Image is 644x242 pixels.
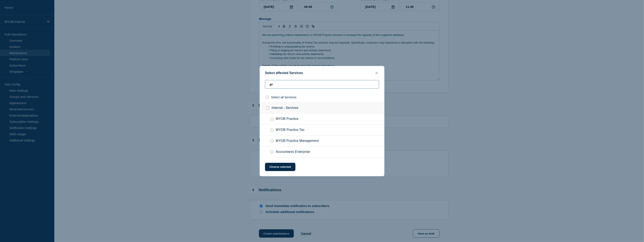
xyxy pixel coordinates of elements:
input: Search [265,80,379,89]
span: Accountants Enterprise [276,150,310,154]
input: select all checkbox [266,96,269,99]
input: MYOB Practice Management checkbox [271,140,273,142]
span: MYOB Practice [276,117,298,121]
span: Select all Services [271,95,296,99]
input: Accountants Enterprise checkbox [271,151,273,153]
button: close button [374,71,379,75]
div: Select affected Services [260,71,384,75]
div: Internal - Services [260,102,384,114]
input: Internal - Services checkbox [266,107,269,109]
input: MYOB Practice checkbox [271,118,273,120]
input: MYOB Practice Tax checkbox [271,129,273,131]
span: MYOB Practice Management [276,139,319,143]
span: MYOB Practice Tax [276,128,304,132]
button: Choose selected [265,163,295,171]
